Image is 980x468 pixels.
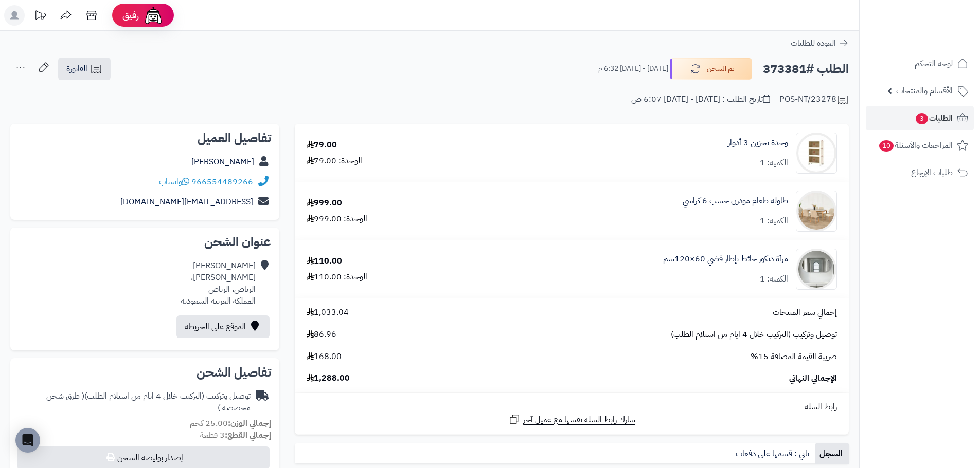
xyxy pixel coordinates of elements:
span: الطلبات [915,111,953,125]
div: توصيل وتركيب (التركيب خلال 4 ايام من استلام الطلب) [19,390,251,414]
span: العودة للطلبات [791,37,836,49]
a: واتساب [159,176,189,188]
div: Open Intercom Messenger [15,428,40,453]
span: رفيق [122,9,139,22]
button: تم الشحن [670,58,752,80]
small: [DATE] - [DATE] 6:32 م [598,64,668,74]
a: الفاتورة [58,58,111,80]
a: وحدة تخزين 3 أدوار [728,137,788,149]
span: 10 [879,140,895,152]
span: الإجمالي النهائي [789,372,837,384]
div: الكمية: 1 [760,215,788,227]
div: الوحدة: 79.00 [307,155,362,167]
img: 1751797083-1-90x90.jpg [796,191,836,232]
span: شارك رابط السلة نفسها مع عميل آخر [523,414,635,426]
strong: إجمالي القطع: [225,429,271,441]
a: [PERSON_NAME] [191,156,254,168]
span: 1,033.04 [307,307,349,319]
img: 1738071812-110107010066-90x90.jpg [796,133,836,174]
span: 86.96 [307,329,336,341]
a: طلبات الإرجاع [866,160,974,185]
h2: تفاصيل الشحن [19,366,271,379]
span: 1,288.00 [307,372,350,384]
span: 168.00 [307,351,342,363]
div: POS-NT/23278 [779,93,849,106]
a: تابي : قسمها على دفعات [732,443,815,464]
a: العودة للطلبات [791,37,849,49]
a: طاولة طعام مودرن خشب 6 كراسي [683,195,788,207]
img: 1753183096-1-90x90.jpg [796,249,836,290]
span: ضريبة القيمة المضافة 15% [751,351,837,363]
strong: إجمالي الوزن: [228,417,271,429]
span: الأقسام والمنتجات [896,84,953,98]
small: 25.00 كجم [190,417,271,429]
span: إجمالي سعر المنتجات [773,307,837,319]
span: المراجعات والأسئلة [878,138,953,153]
a: مرآة ديكور حائط بإطار فضي 60×120سم [663,253,788,265]
div: الكمية: 1 [760,273,788,285]
a: الموقع على الخريطة [176,315,270,338]
a: [EMAIL_ADDRESS][DOMAIN_NAME] [120,196,253,208]
small: 3 قطعة [200,429,271,441]
div: 79.00 [307,139,337,151]
h2: تفاصيل العميل [19,132,271,144]
span: 3 [915,113,929,125]
div: 999.00 [307,197,342,209]
span: لوحة التحكم [915,57,953,71]
div: الكمية: 1 [760,157,788,169]
a: لوحة التحكم [866,51,974,76]
div: الوحدة: 110.00 [307,271,367,283]
a: المراجعات والأسئلة10 [866,133,974,158]
div: الوحدة: 999.00 [307,213,367,225]
h2: عنوان الشحن [19,236,271,248]
span: ( طرق شحن مخصصة ) [46,390,251,414]
span: الفاتورة [66,63,87,75]
h2: الطلب #373381 [763,59,849,80]
img: ai-face.png [143,5,164,26]
span: توصيل وتركيب (التركيب خلال 4 ايام من استلام الطلب) [671,329,837,341]
a: السجل [815,443,849,464]
div: رابط السلة [299,401,845,413]
img: logo-2.png [910,8,970,29]
span: طلبات الإرجاع [911,165,953,180]
a: 966554489266 [191,176,253,188]
div: تاريخ الطلب : [DATE] - [DATE] 6:07 ص [631,93,770,105]
a: تحديثات المنصة [27,5,53,28]
div: [PERSON_NAME] [PERSON_NAME]، الرياض، الرياض المملكة العربية السعودية [181,260,256,307]
div: 110.00 [307,255,342,267]
a: شارك رابط السلة نفسها مع عميل آخر [508,413,635,426]
a: الطلبات3 [866,106,974,130]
